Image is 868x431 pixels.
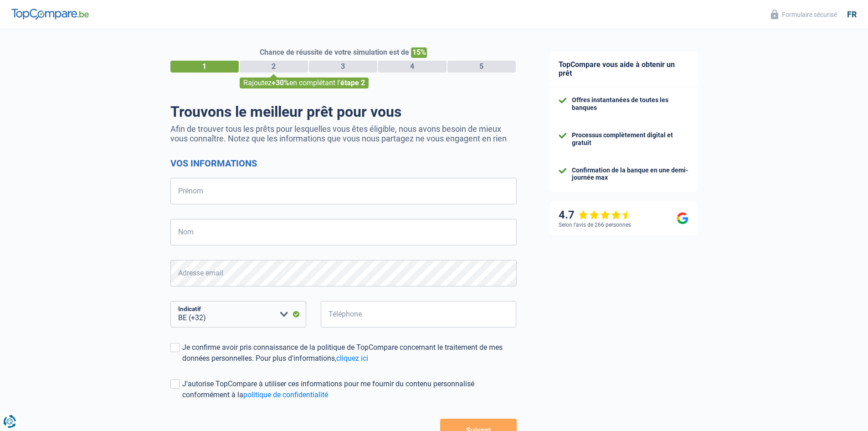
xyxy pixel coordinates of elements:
[243,390,328,399] a: politique de confidentialité
[550,51,698,87] div: TopCompare vous aide à obtenir un prêt
[378,61,447,73] div: 4
[572,96,688,112] div: Offres instantanées de toutes les banques
[336,354,368,363] a: cliquez ici
[572,166,688,182] div: Confirmation de la banque en une demi-journée max
[321,301,517,327] input: 401020304
[340,78,365,87] span: étape 2
[559,208,632,222] div: 4.7
[309,61,377,73] div: 3
[765,7,842,22] button: Formulaire sécurisé
[240,78,369,88] div: Rajoutez en complétant l'
[170,124,517,143] p: Afin de trouver tous les prêts pour lesquelles vous êtes éligible, nous avons besoin de mieux vou...
[170,158,517,169] h2: Vos informations
[170,103,517,120] h1: Trouvons le meilleur prêt pour vous
[559,222,631,228] div: Selon l’avis de 266 personnes
[11,9,89,20] img: TopCompare Logo
[260,48,409,57] span: Chance de réussite de votre simulation est de
[182,379,517,400] div: J'autorise TopCompare à utiliser ces informations pour me fournir du contenu personnalisé conform...
[182,342,517,364] div: Je confirme avoir pris connaissance de la politique de TopCompare concernant le traitement de mes...
[572,131,688,147] div: Processus complètement digital et gratuit
[272,78,289,87] span: +30%
[447,61,516,73] div: 5
[411,47,427,58] span: 15%
[170,61,239,73] div: 1
[240,61,308,73] div: 2
[847,10,857,20] div: fr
